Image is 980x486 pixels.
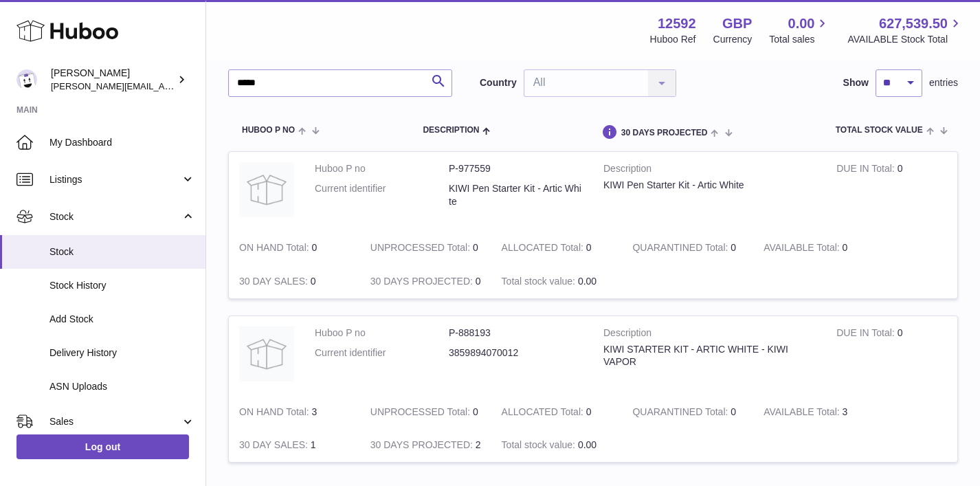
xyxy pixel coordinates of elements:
[847,33,964,46] span: AVAILABLE Stock Total
[658,14,696,33] strong: 12592
[603,327,816,343] strong: Description
[769,33,830,46] span: Total sales
[826,152,957,231] td: 0
[879,14,948,33] span: 627,539.50
[480,76,517,89] label: Country
[49,245,195,258] span: Stock
[242,126,295,135] span: Huboo P no
[49,346,195,360] span: Delivery History
[764,242,842,256] strong: AVAILABLE Total
[49,313,195,326] span: Add Stock
[753,395,884,429] td: 3
[360,231,491,265] td: 0
[826,316,957,395] td: 0
[753,231,884,265] td: 0
[16,69,37,90] img: alessandra@kiwivapor.com
[229,428,360,462] td: 1
[239,242,312,256] strong: ON HAND Total
[449,162,583,175] dd: P-977559
[370,406,473,421] strong: UNPROCESSED Total
[49,415,181,428] span: Sales
[603,179,816,192] div: KIWI Pen Starter Kit - Artic White
[713,33,753,46] div: Currency
[360,428,491,462] td: 2
[449,182,583,208] dd: KIWI Pen Starter Kit - Artic White
[847,14,964,46] a: 627,539.50 AVAILABLE Stock Total
[836,126,923,135] span: Total stock value
[836,327,897,342] strong: DUE IN Total
[650,33,696,46] div: Huboo Ref
[578,439,597,450] span: 0.00
[769,14,830,46] a: 0.00 Total sales
[51,67,175,93] div: [PERSON_NAME]
[229,231,360,265] td: 0
[836,163,897,177] strong: DUE IN Total
[491,231,623,265] td: 0
[731,406,736,417] span: 0
[788,14,815,33] span: 0.00
[621,129,708,137] span: 30 DAYS PROJECTED
[370,439,476,454] strong: 30 DAYS PROJECTED
[449,327,583,340] dd: P-888193
[502,406,586,421] strong: ALLOCATED Total
[360,265,491,298] td: 0
[764,406,842,421] strong: AVAILABLE Total
[229,265,360,298] td: 0
[315,346,449,360] dt: Current identifier
[502,439,578,454] strong: Total stock value
[370,276,476,290] strong: 30 DAYS PROJECTED
[502,242,586,256] strong: ALLOCATED Total
[603,343,816,369] div: KIWI STARTER KIT - ARTIC WHITE - KIWI VAPOR
[239,162,294,217] img: product image
[491,395,623,429] td: 0
[239,276,311,290] strong: 30 DAY SALES
[632,406,731,421] strong: QUARANTINED Total
[423,126,479,135] span: Description
[929,76,958,89] span: entries
[578,276,597,287] span: 0.00
[449,346,583,360] dd: 3859894070012
[49,279,195,292] span: Stock History
[603,162,816,179] strong: Description
[370,242,473,256] strong: UNPROCESSED Total
[239,327,294,382] img: product image
[239,406,312,421] strong: ON HAND Total
[49,173,181,186] span: Listings
[16,434,189,459] a: Log out
[722,14,752,33] strong: GBP
[632,242,731,256] strong: QUARANTINED Total
[49,380,195,393] span: ASN Uploads
[49,136,195,149] span: My Dashboard
[51,80,276,91] span: [PERSON_NAME][EMAIL_ADDRESS][DOMAIN_NAME]
[360,395,491,429] td: 0
[239,439,311,454] strong: 30 DAY SALES
[315,327,449,340] dt: Huboo P no
[502,276,578,290] strong: Total stock value
[315,162,449,175] dt: Huboo P no
[315,182,449,208] dt: Current identifier
[49,210,181,223] span: Stock
[731,242,736,253] span: 0
[843,76,869,89] label: Show
[229,395,360,429] td: 3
